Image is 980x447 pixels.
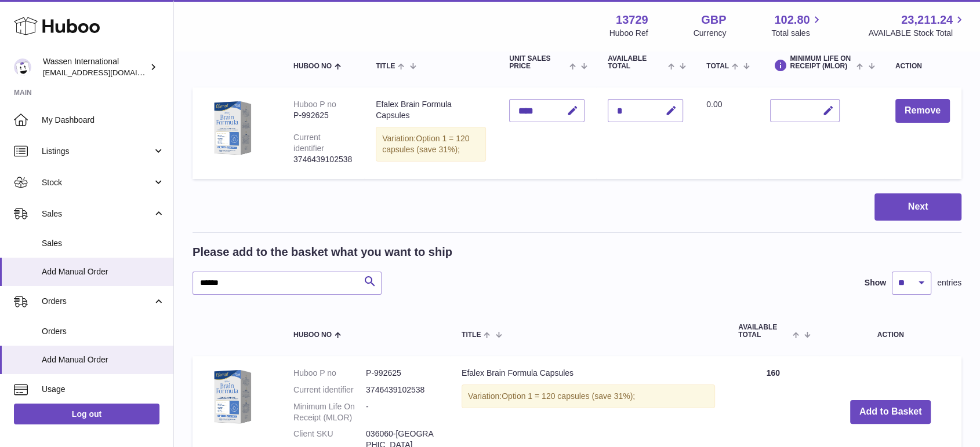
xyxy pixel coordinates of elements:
[868,12,966,39] a: 23,211.24 AVAILABLE Stock Total
[895,63,950,70] div: Action
[694,28,727,39] div: Currency
[706,100,722,109] span: 0.00
[42,115,165,126] span: My Dashboard
[366,384,438,395] dd: 3746439102538
[819,312,961,350] th: Action
[193,244,452,260] h2: Please add to the basket what you want to ship
[771,28,823,39] span: Total sales
[850,400,931,424] button: Add to Basket
[616,12,648,28] strong: 13729
[609,28,648,39] div: Huboo Ref
[204,99,262,157] img: Efalex Brain Formula Capsules
[42,238,165,249] span: Sales
[293,331,332,339] span: Huboo no
[14,58,31,76] img: gemma.moses@wassen.com
[738,324,790,339] span: AVAILABLE Total
[204,368,262,426] img: Efalex Brain Formula Capsules
[366,401,438,423] dd: -
[774,12,810,28] span: 102.80
[43,56,147,78] div: Wassen International
[706,63,729,70] span: Total
[42,208,153,219] span: Sales
[293,384,366,395] dt: Current identifier
[895,99,950,123] button: Remove
[937,277,961,288] span: entries
[376,63,395,70] span: Title
[865,277,886,288] label: Show
[790,55,854,70] span: Minimum Life On Receipt (MLOR)
[502,391,635,401] span: Option 1 = 120 capsules (save 31%);
[771,12,823,39] a: 102.80 Total sales
[42,384,165,395] span: Usage
[293,368,366,379] dt: Huboo P no
[293,100,336,109] div: Huboo P no
[42,146,153,157] span: Listings
[376,127,486,162] div: Variation:
[462,331,481,339] span: Title
[293,401,366,423] dt: Minimum Life On Receipt (MLOR)
[42,266,165,277] span: Add Manual Order
[701,12,726,28] strong: GBP
[293,63,332,70] span: Huboo no
[293,133,324,153] div: Current identifier
[42,326,165,337] span: Orders
[14,404,159,424] a: Log out
[868,28,966,39] span: AVAILABLE Stock Total
[509,55,567,70] span: Unit Sales Price
[608,55,665,70] span: AVAILABLE Total
[366,368,438,379] dd: P-992625
[364,87,498,179] td: Efalex Brain Formula Capsules
[42,354,165,365] span: Add Manual Order
[382,134,469,154] span: Option 1 = 120 capsules (save 31%);
[874,193,961,221] button: Next
[42,177,153,188] span: Stock
[901,12,953,28] span: 23,211.24
[43,68,170,77] span: [EMAIL_ADDRESS][DOMAIN_NAME]
[293,154,353,165] div: 3746439102538
[462,384,715,408] div: Variation:
[42,296,153,307] span: Orders
[293,110,353,121] div: P-992625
